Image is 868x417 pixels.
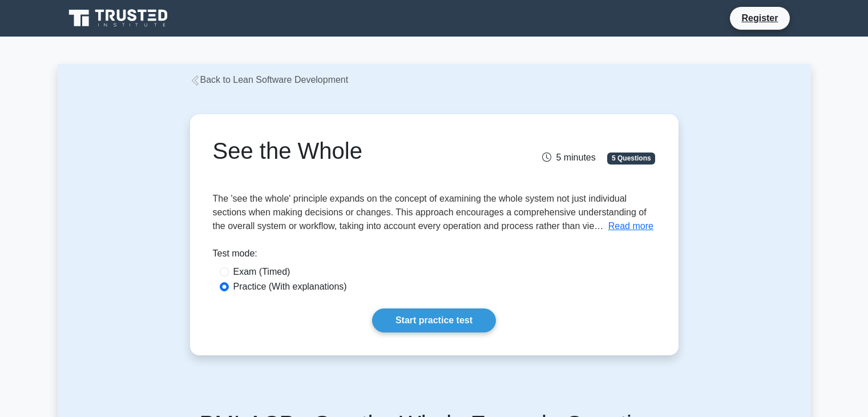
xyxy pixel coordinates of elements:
label: Practice (With explanations) [233,280,347,294]
button: Read more [608,219,653,233]
h1: See the Whole [213,137,503,165]
span: The 'see the whole' principle expands on the concept of examining the whole system not just indiv... [213,194,647,231]
span: 5 minutes [542,153,595,162]
label: Exam (Timed) [233,265,290,279]
div: Test mode: [213,247,656,265]
a: Register [734,11,785,25]
a: Start practice test [372,308,496,332]
a: Back to Lean Software Development [190,75,349,85]
span: 5 Questions [607,153,655,164]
